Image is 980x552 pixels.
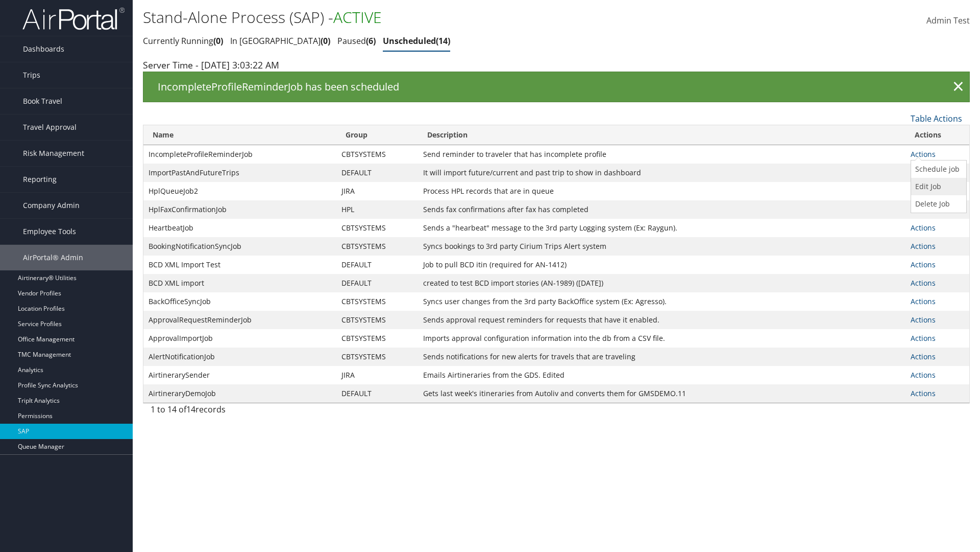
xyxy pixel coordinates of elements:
td: Job to pull BCD itin (required for AN-1412) [418,256,906,274]
a: Actions [911,296,936,306]
h1: Stand-Alone Process (SAP) - [143,7,694,28]
td: It will import future/current and past trip to show in dashboard [418,164,906,182]
td: ApprovalImportJob [143,329,336,348]
td: IncompleteProfileReminderJob [143,145,336,164]
span: Book Travel [23,88,62,114]
td: Imports approval configuration information into the db from a CSV file. [418,329,906,348]
span: 14 [186,404,195,415]
a: Actions [911,370,936,380]
span: Employee Tools [23,219,76,244]
td: ApprovalRequestReminderJob [143,311,336,329]
td: BCD XML Import Test [143,256,336,274]
td: DEFAULT [336,164,418,182]
th: Name: activate to sort column ascending [143,125,336,145]
td: BackOfficeSyncJob [143,292,336,311]
td: DEFAULT [336,256,418,274]
a: × [949,77,967,97]
span: 0 [321,35,330,47]
td: DEFAULT [336,384,418,403]
span: ACTIVE [333,7,382,28]
a: Edit Job [911,178,964,195]
span: 0 [213,35,223,47]
a: Table Actions [911,113,962,124]
a: In [GEOGRAPHIC_DATA]0 [230,35,330,47]
a: Actions [911,315,936,325]
td: JIRA [336,366,418,384]
a: Delete Job [911,195,964,213]
td: Process HPL records that are in queue [418,182,906,200]
span: Reporting [23,167,57,192]
td: DEFAULT [336,274,418,292]
span: Admin Test [926,15,970,26]
td: CBTSYSTEMS [336,237,418,256]
a: Actions [911,352,936,361]
td: Syncs user changes from the 3rd party BackOffice system (Ex: Agresso). [418,292,906,311]
td: HeartbeatJob [143,219,336,237]
td: created to test BCD import stories (AN-1989) ([DATE]) [418,274,906,292]
a: Actions [911,278,936,288]
td: CBTSYSTEMS [336,329,418,348]
div: IncompleteProfileReminderJob has been scheduled [143,72,970,102]
a: Paused6 [337,35,376,47]
span: AirPortal® Admin [23,245,83,270]
td: Sends approval request reminders for requests that have it enabled. [418,311,906,329]
span: Dashboards [23,36,64,62]
th: Actions [905,125,969,145]
a: Actions [911,223,936,233]
td: HplQueueJob2 [143,182,336,200]
img: airportal-logo.png [22,7,125,31]
td: Sends a "hearbeat" message to the 3rd party Logging system (Ex: Raygun). [418,219,906,237]
span: Risk Management [23,141,84,166]
td: Syncs bookings to 3rd party Cirium Trips Alert system [418,237,906,256]
td: Send reminder to traveler that has incomplete profile [418,145,906,164]
td: AlertNotificationJob [143,348,336,366]
span: Company Admin [23,193,80,218]
div: Server Time - [DATE] 3:03:22 AM [143,58,970,72]
th: Group: activate to sort column ascending [336,125,418,145]
td: BCD XML import [143,274,336,292]
td: JIRA [336,182,418,200]
td: Emails Airtineraries from the GDS. Edited [418,366,906,384]
span: Trips [23,62,40,88]
a: Schedule job [911,160,964,178]
a: Actions [911,149,936,159]
td: Sends notifications for new alerts for travels that are traveling [418,348,906,366]
th: Description [418,125,906,145]
span: 14 [436,35,450,47]
a: Actions [911,388,936,398]
td: CBTSYSTEMS [336,311,418,329]
td: AirtinerarySender [143,366,336,384]
td: ImportPastAndFutureTrips [143,164,336,182]
td: Gets last week's itineraries from Autoliv and converts them for GMSDEMO.11 [418,384,906,403]
td: HplFaxConfirmationJob [143,200,336,219]
td: BookingNotificationSyncJob [143,237,336,256]
td: AirtineraryDemoJob [143,384,336,403]
span: Travel Approval [23,114,77,140]
a: Actions [911,241,936,251]
a: Currently Running0 [143,35,223,47]
td: HPL [336,200,418,219]
td: CBTSYSTEMS [336,292,418,311]
span: 6 [366,35,376,47]
td: Sends fax confirmations after fax has completed [418,200,906,219]
a: Admin Test [926,5,970,37]
div: 1 to 14 of records [151,403,342,421]
td: CBTSYSTEMS [336,348,418,366]
td: CBTSYSTEMS [336,145,418,164]
td: CBTSYSTEMS [336,219,418,237]
a: Actions [911,260,936,269]
a: Unscheduled14 [383,35,450,47]
a: Actions [911,333,936,343]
